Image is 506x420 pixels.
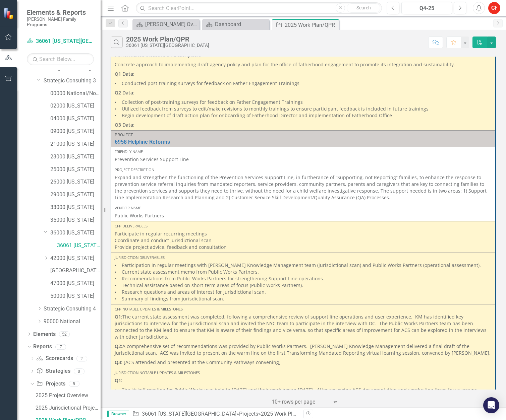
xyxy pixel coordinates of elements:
a: Projects [239,411,258,417]
strong: Q1 Data: [115,71,134,77]
a: [PERSON_NAME] Overview [134,20,198,28]
p: A comprehensive set of recommendations was provided by Public Works Partners. [PERSON_NAME] Knowl... [115,342,492,358]
p: The current state assessment was completed, following a comprehensive review of support line oper... [115,313,492,342]
button: CF [488,2,500,14]
a: 47000 [US_STATE] [50,280,101,287]
input: Search ClearPoint... [136,2,382,14]
a: 50000 [US_STATE] [50,292,101,300]
a: 6958 Helpline Reforms [115,139,492,145]
p: • Conducted post-training surveys for feedback on Father Engagement Trainings [115,79,492,88]
p: Participate in regular recurring meetings Coordinate and conduct jurisdictional scan Provide proj... [115,230,492,251]
div: Project Description [115,167,492,172]
a: 36061 [US_STATE][GEOGRAPHIC_DATA] [142,411,236,417]
a: 42000 [US_STATE] [50,255,101,262]
a: 33000 [US_STATE] [50,204,101,211]
a: Scorecards [36,355,73,362]
a: 21000 [US_STATE] [50,140,101,148]
a: 35000 [US_STATE] [50,216,101,224]
div: Jurisdiction Notable Updates & Milestones [115,370,492,375]
span: Search [356,5,371,10]
div: 2025 Work Plan/QPR [126,36,209,43]
div: [PERSON_NAME] Overview [145,20,198,28]
strong: Performance Measure #1 Description: [115,52,202,58]
strong: Q1: [115,377,122,383]
span: Prevention Services Support Line [115,156,189,162]
a: 2025 Project Overview [34,390,101,401]
a: 02000 [US_STATE] [50,102,101,110]
span: Public Works Partners [115,212,164,219]
div: Friendly Name [115,149,492,154]
a: Strategic Consulting 4 [44,305,101,313]
button: Search [347,3,380,13]
strong: Q1: [115,313,122,320]
div: Jurisdiction Deliverables [115,255,492,260]
p: • Participation in regular meetings with [PERSON_NAME] Knowledge Management team (jurisdictional ... [115,262,492,302]
div: CFP Deliverables [115,223,492,229]
p: • Collection of post-training surveys for feedback on Father Engagement Trainings • Utilized feed... [115,97,492,120]
div: Q4-25 [404,4,450,12]
div: 2 [76,356,87,361]
p: Concrete approach to implementing draft agency policy and plan for the office of fatherhood engag... [115,60,492,69]
div: 36061 [US_STATE][GEOGRAPHIC_DATA] [126,43,209,48]
a: Projects [36,380,65,388]
div: 2025 Project Overview [36,393,101,399]
p: Expand and strengthen the functioning of the Prevention Services Support Line, in furtherance of ... [115,174,492,201]
div: 2025 Work Plan/QPR [261,411,311,417]
a: 23000 [US_STATE] [50,153,101,161]
a: Dashboard [204,20,268,28]
strong: Q2 Data: [115,89,134,96]
strong: Q2: [115,343,122,349]
div: » » [132,410,298,418]
div: Project [115,133,492,137]
a: 04000 [US_STATE] [50,115,101,123]
div: 0 [74,368,85,374]
a: 29000 [US_STATE] [50,191,101,199]
a: Elements [33,331,56,338]
a: Reports [33,343,52,351]
a: 90000 National [44,318,101,326]
input: Search Below... [27,53,94,65]
a: 2025 Jurisdictional Projects Assessment [34,403,101,413]
a: Strategic Consulting 3 [44,77,101,85]
div: 7 [55,344,66,350]
a: 36061 [US_STATE][GEOGRAPHIC_DATA] [27,38,94,45]
small: [PERSON_NAME] Family Programs [27,16,94,27]
a: 00000 National/No Jurisdiction (SC3) [50,90,101,97]
span: Browser [107,411,129,417]
a: Strategies [36,367,70,375]
div: 52 [59,331,70,337]
div: Dashboard [215,20,268,28]
span: Elements & Reports [27,8,94,16]
img: ClearPoint Strategy [3,8,15,19]
p: • The kickoff meeting for Public Works was held in [DATE] and their work began [DATE]. After revi... [115,385,492,408]
a: 09000 [US_STATE] [50,128,101,135]
a: [GEOGRAPHIC_DATA][US_STATE] [50,267,101,275]
strong: Q3 [115,359,121,365]
a: 36000 [US_STATE] [50,229,101,237]
div: 2025 Jurisdictional Projects Assessment [36,405,101,411]
div: CFP Notable Updates & Milestones [115,306,492,312]
div: Open Intercom Messenger [483,397,499,413]
a: 25000 [US_STATE] [50,166,101,173]
button: Q4-25 [401,2,452,14]
strong: Q3 Data: [115,122,134,128]
div: 2025 Work Plan/QPR [285,21,337,29]
div: Vendor Name [115,205,492,211]
p: : [ACS attended and presented at the Community Pathways convening] [115,358,492,366]
a: 26000 [US_STATE] [50,178,101,186]
div: 5 [69,381,79,387]
a: 36061 [US_STATE][GEOGRAPHIC_DATA] [57,242,101,250]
